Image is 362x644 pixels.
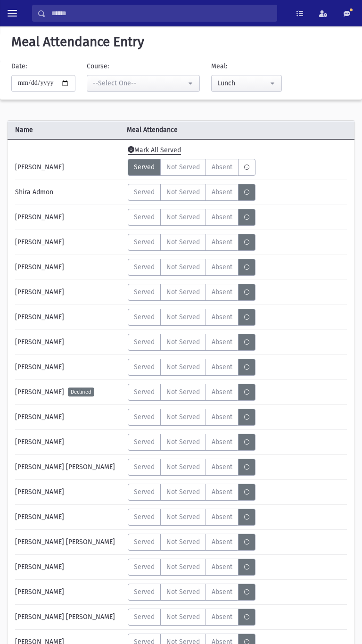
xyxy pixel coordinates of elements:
span: Served [134,287,155,297]
span: Absent [212,212,232,222]
span: Served [134,587,155,597]
span: [PERSON_NAME] [15,287,64,297]
span: [PERSON_NAME] [15,587,64,597]
div: MeaStatus [128,309,255,326]
span: Served [134,512,155,522]
span: Absent [212,337,232,347]
span: Served [134,537,155,547]
span: Not Served [166,387,200,397]
span: Absent [212,487,232,497]
div: MeaStatus [128,484,255,501]
div: MeaStatus [128,509,255,526]
span: [PERSON_NAME] [PERSON_NAME] [15,462,115,472]
span: Absent [212,562,232,572]
span: Served [134,362,155,372]
span: Name [8,125,123,135]
div: Lunch [217,78,268,88]
span: [PERSON_NAME] [15,512,64,522]
span: Absent [212,537,232,547]
button: --Select One-- [87,75,200,92]
span: [PERSON_NAME] [15,237,64,247]
span: Absent [212,162,232,172]
input: Search [46,5,277,22]
div: MeaStatus [128,459,255,476]
span: Absent [212,237,232,247]
span: Absent [212,387,232,397]
button: Lunch [211,75,282,92]
span: [PERSON_NAME] [15,212,64,222]
label: Meal: [211,61,227,71]
span: [PERSON_NAME] [15,262,64,272]
span: Not Served [166,237,200,247]
span: Absent [212,287,232,297]
span: [PERSON_NAME] [15,487,64,497]
span: Not Served [166,562,200,572]
span: Absent [212,187,232,197]
span: Shira Admon [15,187,53,197]
div: MeaStatus [128,259,255,276]
span: [PERSON_NAME] [15,412,64,422]
span: Not Served [166,337,200,347]
span: Not Served [166,462,200,472]
span: Served [134,187,155,197]
span: Not Served [166,262,200,272]
span: Declined [68,388,94,396]
span: Absent [212,437,232,447]
span: Not Served [166,412,200,422]
span: Served [134,462,155,472]
span: [PERSON_NAME] [15,362,64,372]
label: Course: [87,61,109,71]
span: Not Served [166,312,200,322]
span: Not Served [166,362,200,372]
div: MeaStatus [128,559,255,576]
button: toggle menu [4,5,21,22]
span: Not Served [166,487,200,497]
div: MeaStatus [128,584,255,601]
span: Served [134,337,155,347]
span: Served [134,562,155,572]
span: Served [134,487,155,497]
span: Absent [212,262,232,272]
span: Absent [212,587,232,597]
div: MeaStatus [128,434,255,451]
span: Served [134,437,155,447]
span: Not Served [166,437,200,447]
div: MeaStatus [128,159,255,176]
div: MeaStatus [128,234,255,251]
span: [PERSON_NAME] [15,437,64,447]
span: [PERSON_NAME] [15,312,64,322]
span: [PERSON_NAME] [PERSON_NAME] [15,537,115,547]
div: MeaStatus [128,359,255,376]
span: Absent [212,512,232,522]
span: Served [134,387,155,397]
span: Not Served [166,162,200,172]
span: Mark All Served [128,146,181,155]
div: MeaStatus [128,534,255,551]
span: Not Served [166,287,200,297]
span: [PERSON_NAME] [15,162,64,172]
div: MeaStatus [128,209,255,226]
label: Date: [11,61,27,71]
span: Absent [212,362,232,372]
span: Served [134,237,155,247]
div: MeaStatus [128,384,255,401]
span: Served [134,412,155,422]
span: Served [134,162,155,172]
div: MeaStatus [128,409,255,426]
div: MeaStatus [128,334,255,351]
span: Not Served [166,512,200,522]
span: Served [134,312,155,322]
span: Not Served [166,537,200,547]
span: [PERSON_NAME] [15,562,64,572]
span: Served [134,262,155,272]
span: Absent [212,312,232,322]
span: Not Served [166,587,200,597]
span: [PERSON_NAME] [15,337,64,347]
span: Served [134,212,155,222]
span: Absent [212,462,232,472]
span: Absent [212,412,232,422]
span: [PERSON_NAME] [PERSON_NAME] [15,612,115,622]
h5: Meal Attendance Entry [8,34,354,50]
span: Not Served [166,212,200,222]
span: Meal Attendance [123,125,325,135]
